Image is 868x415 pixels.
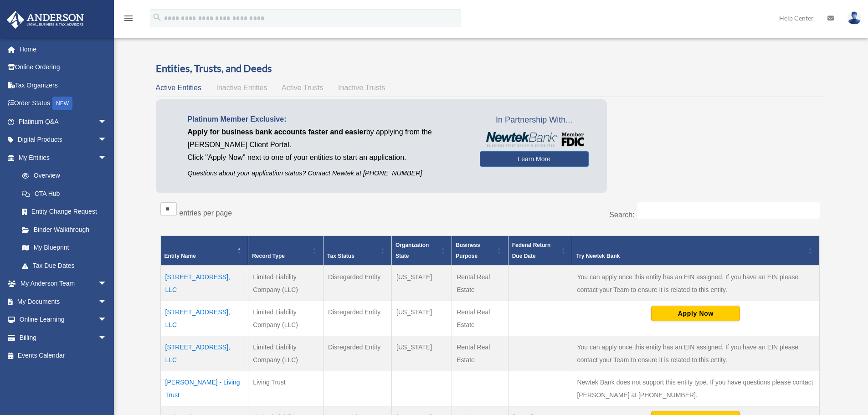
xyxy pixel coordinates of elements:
[4,11,87,29] img: Anderson Advisors Platinum Portal
[252,253,285,259] span: Record Type
[452,266,508,301] td: Rental Real Estate
[13,256,116,275] a: Tax Due Dates
[6,94,121,113] a: Order StatusNEW
[13,167,112,185] a: Overview
[6,275,121,293] a: My Anderson Teamarrow_drop_down
[6,40,121,58] a: Home
[392,336,452,371] td: [US_STATE]
[180,209,232,217] label: entries per page
[152,12,162,22] i: search
[512,242,551,259] span: Federal Return Due Date
[324,301,392,336] td: Disregarded Entity
[98,328,116,347] span: arrow_drop_down
[6,292,121,311] a: My Documentsarrow_drop_down
[248,371,324,406] td: Living Trust
[392,266,452,301] td: [US_STATE]
[484,132,584,147] img: NewtekBankLogoSM.png
[98,131,116,149] span: arrow_drop_down
[452,301,508,336] td: Rental Real Estate
[13,239,116,257] a: My Blueprint
[98,275,116,293] span: arrow_drop_down
[98,292,116,311] span: arrow_drop_down
[248,301,324,336] td: Limited Liability Company (LLC)
[324,336,392,371] td: Disregarded Entity
[160,371,248,406] td: [PERSON_NAME] - Living Trust
[248,336,324,371] td: Limited Liability Company (LLC)
[164,253,196,259] span: Entity Name
[13,184,116,203] a: CTA Hub
[847,11,861,25] img: User Pic
[216,84,267,92] span: Inactive Entities
[156,84,201,92] span: Active Entities
[572,336,819,371] td: You can apply once this entity has an EIN assigned. If you have an EIN please contact your Team t...
[392,301,452,336] td: [US_STATE]
[160,236,248,266] th: Entity Name: Activate to invert sorting
[13,203,116,221] a: Entity Change Request
[160,301,248,336] td: [STREET_ADDRESS], LLC
[123,13,134,24] i: menu
[6,311,121,329] a: Online Learningarrow_drop_down
[6,58,121,77] a: Online Ordering
[452,236,508,266] th: Business Purpose: Activate to sort
[160,266,248,301] td: [STREET_ADDRESS], LLC
[188,128,366,136] span: Apply for business bank accounts faster and easier
[123,16,134,24] a: menu
[572,236,819,266] th: Try Newtek Bank : Activate to sort
[480,113,589,128] span: In Partnership With...
[651,306,740,321] button: Apply Now
[6,328,121,347] a: Billingarrow_drop_down
[572,266,819,301] td: You can apply once this entity has an EIN assigned. If you have an EIN please contact your Team t...
[395,242,429,259] span: Organization State
[188,113,466,126] p: Platinum Member Exclusive:
[6,347,121,365] a: Events Calendar
[160,336,248,371] td: [STREET_ADDRESS], LLC
[52,97,72,110] div: NEW
[609,211,634,219] label: Search:
[508,236,572,266] th: Federal Return Due Date: Activate to sort
[452,336,508,371] td: Rental Real Estate
[327,253,354,259] span: Tax Status
[156,61,824,76] h3: Entities, Trusts, and Deeds
[6,131,121,149] a: Digital Productsarrow_drop_down
[6,113,121,131] a: Platinum Q&Aarrow_drop_down
[6,149,116,167] a: My Entitiesarrow_drop_down
[188,126,466,151] p: by applying from the [PERSON_NAME] Client Portal.
[456,242,480,259] span: Business Purpose
[248,236,324,266] th: Record Type: Activate to sort
[480,151,589,167] a: Learn More
[248,266,324,301] td: Limited Liability Company (LLC)
[392,236,452,266] th: Organization State: Activate to sort
[324,236,392,266] th: Tax Status: Activate to sort
[282,84,324,92] span: Active Trusts
[188,168,466,179] p: Questions about your application status? Contact Newtek at [PHONE_NUMBER]
[98,113,116,131] span: arrow_drop_down
[576,251,805,261] div: Try Newtek Bank
[572,371,819,406] td: Newtek Bank does not support this entity type. If you have questions please contact [PERSON_NAME]...
[338,84,385,92] span: Inactive Trusts
[13,220,116,239] a: Binder Walkthrough
[324,266,392,301] td: Disregarded Entity
[98,311,116,329] span: arrow_drop_down
[6,76,121,94] a: Tax Organizers
[188,151,466,164] p: Click "Apply Now" next to one of your entities to start an application.
[98,149,116,167] span: arrow_drop_down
